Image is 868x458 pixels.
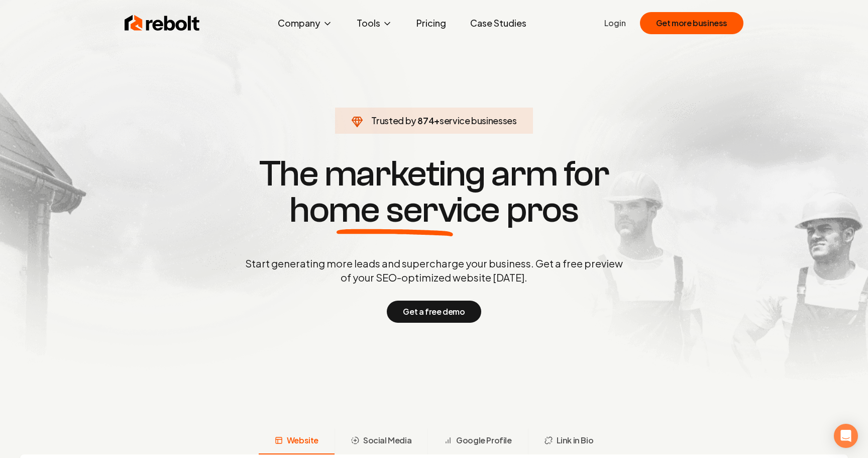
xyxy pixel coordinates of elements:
[259,428,335,454] button: Website
[408,13,454,33] a: Pricing
[349,13,400,33] button: Tools
[193,156,675,228] h1: The marketing arm for pros
[371,115,416,126] span: Trusted by
[528,428,610,454] button: Link in Bio
[640,12,743,34] button: Get more business
[335,428,427,454] button: Social Media
[834,424,858,448] div: Open Intercom Messenger
[289,192,500,228] span: home service
[417,114,434,128] span: 874
[363,434,411,446] span: Social Media
[270,13,341,33] button: Company
[387,301,481,323] button: Get a free demo
[604,17,626,29] a: Login
[557,434,594,446] span: Link in Bio
[427,428,527,454] button: Google Profile
[287,434,318,446] span: Website
[440,115,517,126] span: service businesses
[462,13,534,33] a: Case Studies
[243,256,625,285] p: Start generating more leads and supercharge your business. Get a free preview of your SEO-optimiz...
[125,13,200,33] img: Rebolt Logo
[456,434,511,446] span: Google Profile
[434,115,440,126] span: +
